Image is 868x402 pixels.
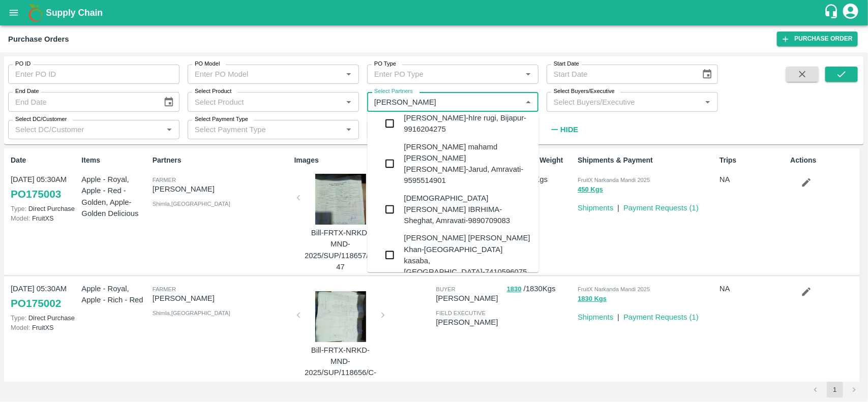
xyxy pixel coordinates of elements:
button: Hide [547,121,581,138]
label: Start Date [554,60,579,68]
p: [PERSON_NAME] [436,317,502,328]
a: Payment Requests (1) [623,204,699,212]
label: Select DC/Customer [15,115,67,123]
label: PO Type [374,60,396,68]
span: Shimla , [GEOGRAPHIC_DATA] [153,310,230,316]
div: [DEMOGRAPHIC_DATA] [PERSON_NAME] IBRHIMA-Sheghat, Amravati-9890709083 [404,193,531,227]
input: Enter PO Model [191,68,339,81]
span: Farmer [153,286,176,292]
div: [PERSON_NAME] mahamd [PERSON_NAME] [PERSON_NAME]-Jarud, Amravati-9595514901 [404,141,531,187]
span: FruitX Narkanda Mandi 2025 [578,286,650,292]
input: Select Buyers/Executive [550,95,698,108]
p: Bill-FRTX-NRKD-MND-2025/SUP/118657/C-47 [303,227,379,272]
p: [DATE] 05:30AM [11,174,77,185]
label: PO Model [195,60,220,68]
label: Select Partners [374,87,413,96]
div: [PERSON_NAME] [PERSON_NAME] Khan-[GEOGRAPHIC_DATA] kasaba, [GEOGRAPHIC_DATA]-7410596075 [404,232,531,277]
input: Select Product [191,95,339,108]
nav: pagination navigation [806,382,864,398]
p: Shipments & Payment [578,155,715,166]
p: Bill-FRTX-NRKD-MND-2025/SUP/118656/C-46 [303,345,379,390]
button: open drawer [2,1,25,24]
p: Items [81,155,148,166]
input: Enter PO Type [370,68,519,81]
p: NA [720,174,786,185]
p: Apple - Royal, Apple - Rich - Red [81,283,148,306]
p: [PERSON_NAME] [153,293,290,304]
p: Date [11,155,77,166]
div: customer-support [824,4,842,22]
img: logo [25,3,46,23]
input: Enter PO ID [8,65,179,84]
button: Open [342,68,355,81]
p: FruitXS [11,213,77,223]
span: Farmer [153,177,176,183]
a: Shipments [578,204,613,212]
div: | [613,307,619,323]
p: Partners [153,155,290,166]
button: 1830 Kgs [578,293,607,305]
input: Select DC/Customer [11,123,160,136]
input: Select Partners [370,95,519,108]
p: Actions [791,155,857,166]
p: / 450 Kgs [507,174,574,185]
div: Purchase Orders [8,33,69,46]
div: account of current user [842,2,860,23]
p: ACT/EXP Weight [507,155,574,166]
a: PO175002 [11,294,61,313]
label: PO ID [15,60,31,68]
label: Select Buyers/Executive [554,87,615,96]
a: Shipments [578,313,613,321]
button: page 1 [827,382,843,398]
span: field executive [436,310,486,316]
a: Purchase Order [777,32,858,46]
b: Supply Chain [46,8,103,18]
label: Select Payment Type [195,115,248,123]
p: [PERSON_NAME] [153,183,290,195]
a: PO175003 [11,185,61,203]
span: buyer [436,286,455,292]
button: Close [522,96,535,109]
button: Open [163,123,176,136]
button: Choose date [698,65,717,84]
p: NA [720,283,786,294]
label: End Date [15,87,39,96]
strong: Hide [560,126,578,134]
span: FruitX Narkanda Mandi 2025 [578,177,650,183]
button: Open [342,123,355,136]
span: Type: [11,314,26,322]
a: Supply Chain [46,6,824,20]
button: Open [342,96,355,109]
button: Open [522,68,535,81]
p: Apple - Royal, Apple - Red - Golden, Apple- Golden Delicious [81,174,148,219]
p: FruitXS [11,323,77,332]
label: Select Product [195,87,231,96]
input: Select Payment Type [191,123,326,136]
a: Payment Requests (1) [623,313,699,321]
span: Type: [11,205,26,212]
span: Model: [11,214,30,222]
p: [PERSON_NAME] [436,293,502,304]
p: Images [294,155,432,166]
input: End Date [8,92,155,111]
button: 450 Kgs [578,184,603,196]
div: | [613,198,619,213]
input: Start Date [547,65,694,84]
p: Direct Purchase [11,204,77,213]
span: Model: [11,324,30,331]
p: Direct Purchase [11,313,77,323]
button: 1830 [507,284,522,295]
p: / 1830 Kgs [507,283,574,295]
p: [DATE] 05:30AM [11,283,77,294]
button: Open [701,96,714,109]
span: Shimla , [GEOGRAPHIC_DATA] [153,201,230,207]
button: Choose date [159,92,178,112]
p: Trips [720,155,786,166]
div: [PERSON_NAME]-hIre rugi, Bijapur-9916204275 [404,112,531,135]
